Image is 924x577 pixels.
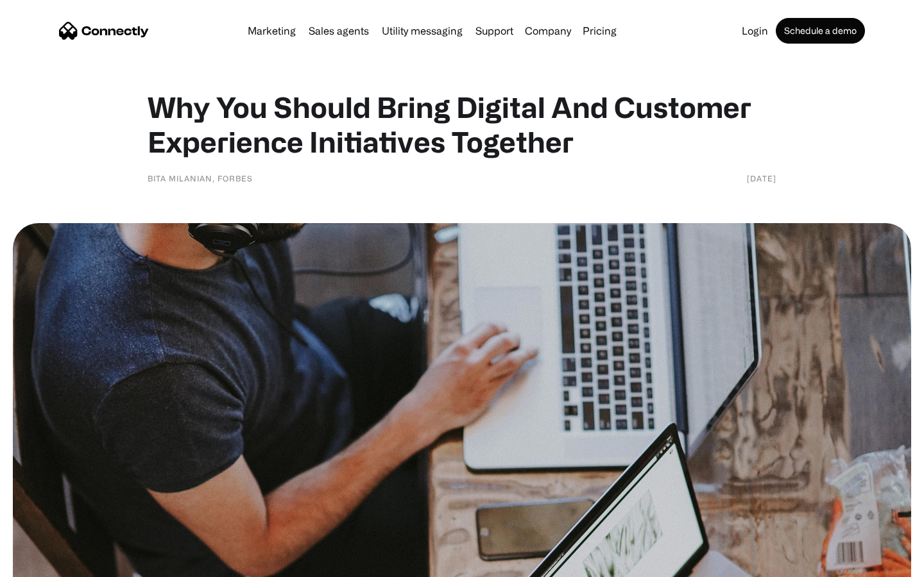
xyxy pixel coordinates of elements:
[377,26,468,36] a: Utility messaging
[304,26,374,36] a: Sales agents
[148,90,776,159] h1: Why You Should Bring Digital And Customer Experience Initiatives Together
[737,26,773,36] a: Login
[525,22,571,40] div: Company
[577,26,622,36] a: Pricing
[243,26,301,36] a: Marketing
[26,555,77,573] ul: Language list
[13,555,77,573] aside: Language selected: English
[470,26,518,36] a: Support
[148,172,253,185] div: Bita Milanian, Forbes
[747,172,776,185] div: [DATE]
[776,18,865,44] a: Schedule a demo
